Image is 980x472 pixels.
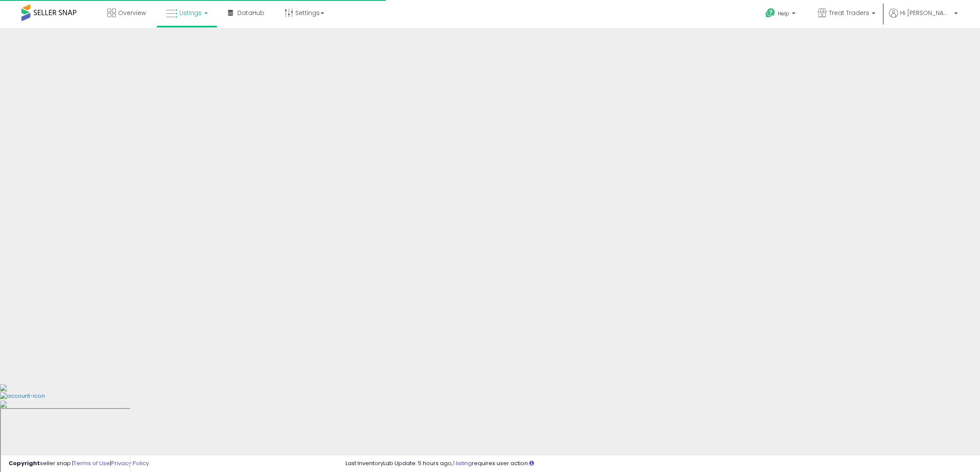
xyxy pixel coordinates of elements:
span: DataHub [237,9,264,17]
span: Help [778,10,789,17]
a: Help [759,1,804,28]
span: Hi [PERSON_NAME] [900,9,952,17]
i: Get Help [765,8,776,18]
span: Overview [118,9,146,17]
span: Treat Traders [829,9,869,17]
span: Listings [179,9,202,17]
a: Hi [PERSON_NAME] [889,9,958,28]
